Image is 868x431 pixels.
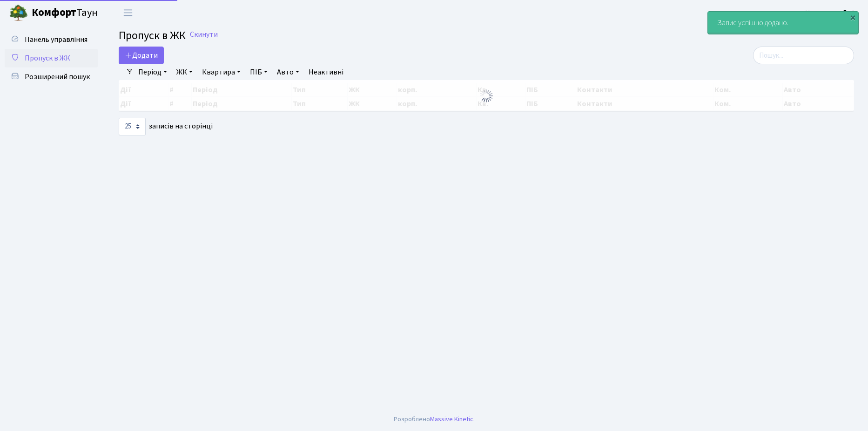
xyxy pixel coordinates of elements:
[246,64,271,80] a: ПІБ
[25,72,90,82] span: Розширений пошук
[190,30,218,39] a: Скинути
[25,34,87,45] span: Панель управління
[273,64,303,80] a: Авто
[5,49,98,67] a: Пропуск в ЖК
[708,12,858,34] div: Запис успішно додано.
[119,27,186,44] span: Пропуск в ЖК
[5,30,98,49] a: Панель управління
[5,67,98,86] a: Розширений пошук
[32,5,98,21] span: Таун
[119,47,164,64] a: Додати
[479,88,494,103] img: Обробка...
[753,47,854,64] input: Пошук...
[9,4,28,22] img: logo.png
[430,414,473,424] a: Massive Kinetic
[116,5,140,20] button: Переключити навігацію
[198,64,244,80] a: Квартира
[394,414,475,424] div: Розроблено .
[848,13,857,22] div: ×
[119,118,213,135] label: записів на сторінці
[32,5,76,20] b: Комфорт
[125,50,158,61] span: Додати
[173,64,196,80] a: ЖК
[805,7,857,19] a: Консьєрж б. 4.
[119,118,146,135] select: записів на сторінці
[25,53,70,63] span: Пропуск в ЖК
[135,64,171,80] a: Період
[305,64,347,80] a: Неактивні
